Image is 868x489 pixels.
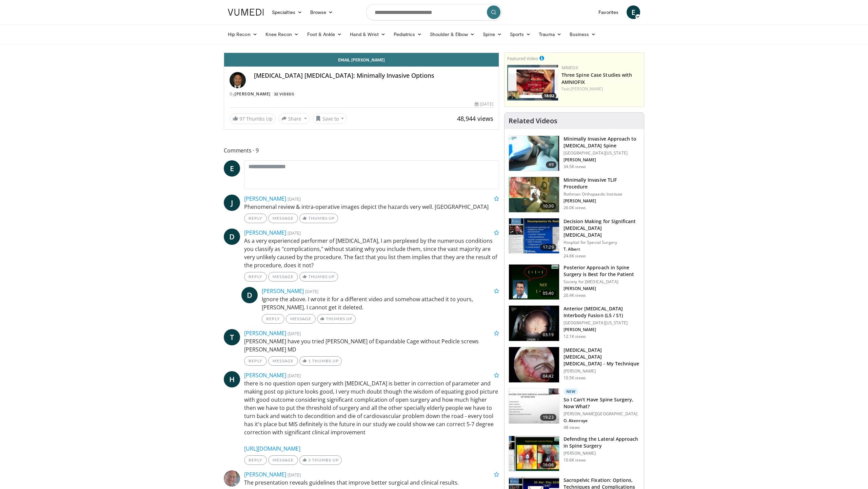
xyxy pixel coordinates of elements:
a: Browse [306,5,337,19]
span: Comments 9 [224,146,499,155]
span: 3 [308,457,311,463]
small: Featured Video [507,55,538,61]
a: Thumbs Up [299,272,338,282]
span: 03:19 [540,331,556,338]
a: Reply [262,314,284,324]
a: E [627,5,640,19]
p: New [564,388,578,395]
a: Hand & Wrist [346,28,390,41]
h3: Posterior Approach in Spine Surgery is Best for the Patient [564,264,640,278]
a: [PERSON_NAME] [262,287,304,295]
a: Reply [244,455,267,465]
span: 48,944 views [457,114,493,123]
div: By [230,91,493,97]
h3: Minimally Invasive Approach to [MEDICAL_DATA] Spine [564,135,640,149]
a: Thumbs Up [317,314,355,324]
a: [PERSON_NAME] [244,229,286,236]
h3: Decision Making for Significant [MEDICAL_DATA] [MEDICAL_DATA] [564,218,640,238]
p: O. Akenroye [564,418,640,423]
img: 316497_0000_1.png.150x105_q85_crop-smart_upscale.jpg [509,218,559,254]
a: Reply [244,356,267,366]
a: Trauma [535,28,566,41]
a: [PERSON_NAME] [244,195,286,202]
small: [DATE] [288,472,301,478]
a: 32 Videos [272,91,296,97]
p: [GEOGRAPHIC_DATA][US_STATE] [564,150,640,156]
p: Hospital for Special Surgery [564,240,640,245]
h3: Defending the Lateral Approach in Spine Surgery [564,436,640,449]
p: Society for [MEDICAL_DATA] [564,279,640,285]
img: c4373fc0-6c06-41b5-9b74-66e3a29521fb.150x105_q85_crop-smart_upscale.jpg [509,388,559,424]
img: 34c974b5-e942-4b60-b0f4-1f83c610957b.150x105_q85_crop-smart_upscale.jpg [507,65,558,101]
a: Reply [244,272,267,282]
img: Avatar [224,470,240,487]
span: E [224,160,240,177]
a: [PERSON_NAME] [244,471,286,478]
a: Foot & Ankle [303,28,346,41]
a: Favorites [594,5,623,19]
p: [PERSON_NAME] have you tried [PERSON_NAME] of Expandable Cage without Pedicle screws [PERSON_NAME... [244,337,499,354]
img: VuMedi Logo [228,9,264,16]
a: Shoulder & Elbow [426,28,479,41]
a: [PERSON_NAME] [571,86,603,92]
p: [PERSON_NAME] [564,198,640,204]
span: 10:30 [540,203,556,210]
a: D [241,287,258,303]
a: Reply [244,214,267,223]
h3: Anterior [MEDICAL_DATA] Interbody Fusion (L5 / S1) [564,305,640,319]
a: Three Spine Case Studies with AMNIOFIX [561,72,632,85]
img: 39a361d8-a6b7-4c51-a9a5-123767410801.150x105_q85_crop-smart_upscale.jpg [509,436,559,471]
a: 03:19 Anterior [MEDICAL_DATA] Interbody Fusion (L5 / S1) [GEOGRAPHIC_DATA][US_STATE] [PERSON_NAME... [509,305,640,341]
span: T [224,329,240,345]
a: Email [PERSON_NAME] [224,53,499,67]
a: [PERSON_NAME] [244,372,286,379]
img: ander_3.png.150x105_q85_crop-smart_upscale.jpg [509,177,559,212]
span: 05:40 [540,290,556,297]
div: Feat. [561,86,641,92]
a: Business [566,28,600,41]
p: 12.1K views [564,334,586,339]
h4: [MEDICAL_DATA] [MEDICAL_DATA]: Minimally Invasive Options [254,72,493,79]
span: 97 [239,115,245,122]
a: Sports [506,28,535,41]
p: 10.5K views [564,375,586,381]
a: Message [268,214,298,223]
a: 17:29 Decision Making for Significant [MEDICAL_DATA] [MEDICAL_DATA] Hospital for Special Surgery ... [509,218,640,259]
h3: So I Can't Have Spine Surgery, Now What? [564,396,640,410]
a: [PERSON_NAME] [244,329,286,337]
span: 18:02 [542,93,556,99]
img: gaffar_3.png.150x105_q85_crop-smart_upscale.jpg [509,347,559,382]
p: 34.5K views [564,164,586,169]
h3: Minimally Invasive TLIF Procedure [564,177,640,190]
a: Knee Recon [261,28,303,41]
p: 24.6K views [564,253,586,259]
div: [DATE] [475,101,493,107]
a: Thumbs Up [299,214,338,223]
img: 38785_0000_3.png.150x105_q85_crop-smart_upscale.jpg [509,306,559,341]
h3: [MEDICAL_DATA] [MEDICAL_DATA] [MEDICAL_DATA] - My Technique [564,347,640,367]
span: 04:42 [540,373,556,380]
p: [PERSON_NAME] [564,368,640,374]
a: Message [268,356,298,366]
a: MIMEDX [561,65,578,71]
span: 17:29 [540,244,556,251]
span: 1 [308,358,311,363]
a: Hip Recon [224,28,261,41]
span: J [224,195,240,211]
p: [PERSON_NAME][GEOGRAPHIC_DATA] [564,411,640,417]
a: 18:02 [507,65,558,101]
button: Share [278,113,310,124]
p: there is no question open surgery with [MEDICAL_DATA] is better in correction of parameter and ma... [244,379,499,453]
p: [GEOGRAPHIC_DATA][US_STATE] [564,320,640,326]
small: [DATE] [288,373,301,379]
p: As a very experienced performer of [MEDICAL_DATA], I am perplexed by the numerous conditions you ... [244,237,499,269]
img: 38787_0000_3.png.150x105_q85_crop-smart_upscale.jpg [509,136,559,171]
a: 04:42 [MEDICAL_DATA] [MEDICAL_DATA] [MEDICAL_DATA] - My Technique [PERSON_NAME] 10.5K views [509,347,640,383]
p: 26.0K views [564,205,586,211]
button: Save to [313,113,347,124]
p: 48 views [564,425,580,430]
a: D [224,229,240,245]
input: Search topics, interventions [366,4,502,20]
